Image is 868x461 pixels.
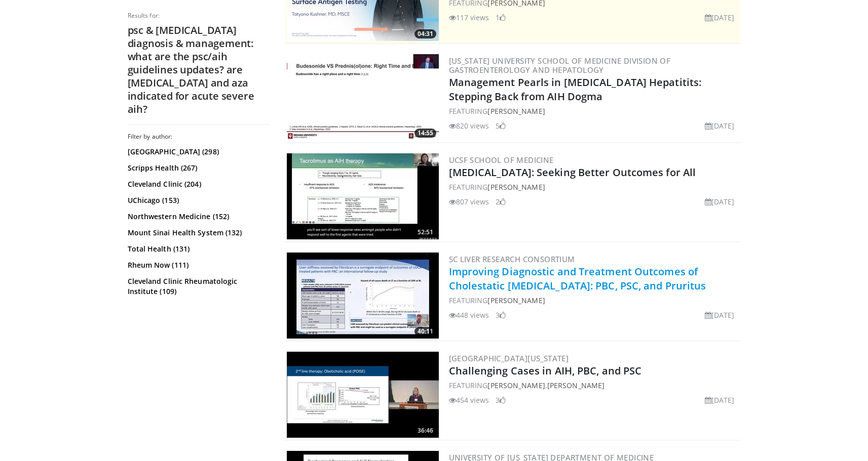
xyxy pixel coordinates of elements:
[705,196,735,207] li: [DATE]
[449,165,696,179] a: [MEDICAL_DATA]: Seeking Better Outcomes for All
[449,12,489,23] li: 117 views
[496,12,506,23] li: 1
[449,182,739,192] div: FEATURING
[496,395,506,405] li: 3
[449,310,489,320] li: 448 views
[496,310,506,320] li: 3
[128,260,267,270] a: Rheum Now (111)
[128,163,267,173] a: Scripps Health (267)
[287,54,439,140] img: 1a013d32-4644-43d3-b011-493cb93cced5.300x170_q85_crop-smart_upscale.jpg
[496,120,506,131] li: 5
[705,395,735,405] li: [DATE]
[414,29,436,38] span: 04:31
[496,196,506,207] li: 2
[487,106,545,116] a: [PERSON_NAME]
[705,12,735,23] li: [DATE]
[287,54,439,140] a: 14:55
[487,296,545,305] a: [PERSON_NAME]
[449,395,489,405] li: 454 views
[287,352,439,438] img: 81884b9d-f12c-475f-8a8f-01729822b70f.300x170_q85_crop-smart_upscale.jpg
[449,155,554,165] a: UCSF School of Medicine
[287,352,439,438] a: 36:46
[449,295,739,306] div: FEATURING
[705,120,735,131] li: [DATE]
[414,426,436,435] span: 36:46
[449,120,489,131] li: 820 views
[449,380,739,391] div: FEATURING ,
[414,327,436,336] span: 40:11
[128,24,270,116] h2: psc & [MEDICAL_DATA] diagnosis & management: what are the psc/aih guidelines updates? are [MEDICA...
[128,276,267,297] a: Cleveland Clinic Rheumatologic Institute (109)
[128,228,267,238] a: Mount Sinai Health System (132)
[449,353,569,363] a: [GEOGRAPHIC_DATA][US_STATE]
[414,129,436,138] span: 14:55
[128,195,267,205] a: UChicago (153)
[287,253,439,339] img: 50606d05-18dc-4983-8a8d-556f2de8950c.300x170_q85_crop-smart_upscale.jpg
[287,253,439,339] a: 40:11
[128,12,270,20] p: Results for:
[449,265,706,292] a: Improving Diagnostic and Treatment Outcomes of Cholestatic [MEDICAL_DATA]: PBC, PSC, and Pruritus
[449,75,702,103] a: Management Pearls in [MEDICAL_DATA] Hepatitits: Stepping Back from AIH Dogma
[449,254,575,264] a: SC Liver Research Consortium
[287,153,439,239] img: 367c03fe-6c37-4337-83eb-effbc1274046.300x170_q85_crop-smart_upscale.jpg
[449,106,739,116] div: FEATURING
[128,179,267,189] a: Cleveland Clinic (204)
[487,381,545,390] a: [PERSON_NAME]
[547,381,605,390] a: [PERSON_NAME]
[449,364,642,378] a: Challenging Cases in AIH, PBC, and PSC
[128,133,270,141] h3: Filter by author:
[128,244,267,254] a: Total Health (131)
[414,228,436,237] span: 52:51
[449,196,489,207] li: 807 views
[128,212,267,222] a: Northwestern Medicine (152)
[705,310,735,320] li: [DATE]
[128,147,267,157] a: [GEOGRAPHIC_DATA] (298)
[487,182,545,192] a: [PERSON_NAME]
[287,153,439,239] a: 52:51
[449,56,671,75] a: [US_STATE] University School of Medicine Division of Gastroenterology and Hepatology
